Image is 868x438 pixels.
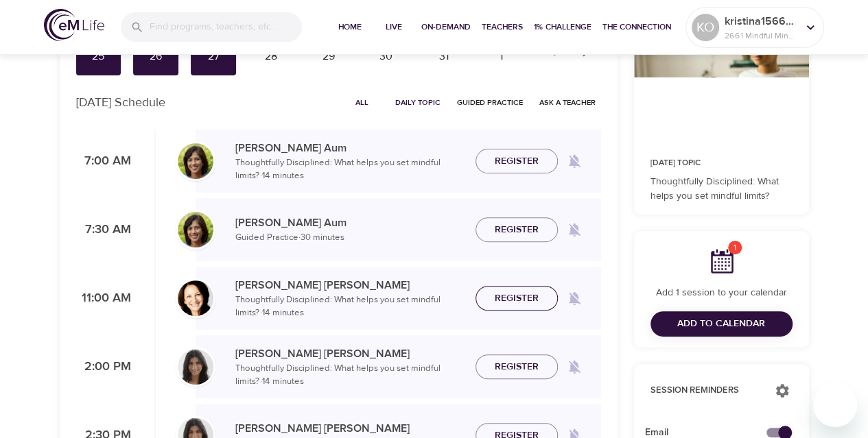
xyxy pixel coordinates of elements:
span: Teachers [482,20,523,34]
div: 26 [139,49,173,64]
span: Remind me when a class goes live every Wednesday at 11:00 AM [558,282,591,315]
p: 7:30 AM [76,221,131,239]
p: 11:00 AM [76,289,131,308]
p: Thoughtfully Disciplined: What helps you set mindful limits? · 14 minutes [235,293,465,320]
iframe: Button to launch messaging window [813,383,857,427]
div: 27 [196,49,231,64]
p: Add 1 session to your calendar [650,286,793,300]
img: Alisha%20Aum%208-9-21.jpg [178,143,213,179]
p: [PERSON_NAME] Aum [235,215,465,231]
p: [PERSON_NAME] [PERSON_NAME] [235,345,465,362]
button: Register [476,149,558,174]
button: Register [476,354,558,380]
div: 31 [427,49,461,64]
span: The Connection [602,20,671,34]
div: 29 [312,49,346,64]
button: Ask a Teacher [534,92,601,113]
img: Lara_Sragow-min.jpg [178,349,213,385]
span: Register [495,221,539,239]
p: Guided Practice · 30 minutes [235,231,465,245]
span: Register [495,358,539,376]
span: Daily Topic [395,96,441,109]
button: Guided Practice [451,92,528,113]
span: 1% Challenge [534,20,591,34]
div: 25 [82,49,116,64]
span: Guided Practice [457,96,523,109]
input: Find programs, teachers, etc... [150,12,302,42]
img: Laurie_Weisman-min.jpg [178,280,213,316]
p: [PERSON_NAME] Aum [235,140,465,156]
span: Add to Calendar [677,315,765,332]
span: Register [495,290,539,307]
button: Daily Topic [390,92,446,113]
span: On-Demand [421,20,471,34]
p: [DATE] Schedule [76,93,165,112]
button: All [340,92,384,113]
p: Thoughtfully Disciplined: What helps you set mindful limits? · 14 minutes [235,362,465,389]
button: Register [476,217,558,243]
span: Remind me when a class goes live every Wednesday at 7:00 AM [558,145,591,178]
p: 7:00 AM [76,152,131,171]
span: Home [333,20,366,34]
div: 1 [484,49,519,64]
p: 2:00 PM [76,358,131,376]
p: [DATE] Topic [650,157,793,169]
p: [PERSON_NAME] [PERSON_NAME] [235,420,465,437]
img: logo [44,9,104,41]
button: Register [476,286,558,311]
span: All [346,96,379,109]
span: 1 [728,241,742,254]
span: Ask a Teacher [539,96,596,109]
p: Session Reminders [650,384,761,398]
button: Add to Calendar [650,311,793,337]
span: Remind me when a class goes live every Wednesday at 2:00 PM [558,350,591,383]
div: KO [692,14,719,41]
span: Remind me when a class goes live every Wednesday at 7:30 AM [558,213,591,246]
p: 2661 Mindful Minutes [725,29,797,42]
img: Alisha%20Aum%208-9-21.jpg [178,212,213,247]
span: Live [377,20,410,34]
p: [PERSON_NAME] [PERSON_NAME] [235,277,465,293]
div: 30 [369,49,403,64]
span: Register [495,153,539,170]
div: 28 [254,49,288,64]
p: Thoughtfully Disciplined: What helps you set mindful limits? · 14 minutes [235,156,465,183]
p: Thoughtfully Disciplined: What helps you set mindful limits? [650,175,793,204]
p: kristina1566334809 [725,13,797,29]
